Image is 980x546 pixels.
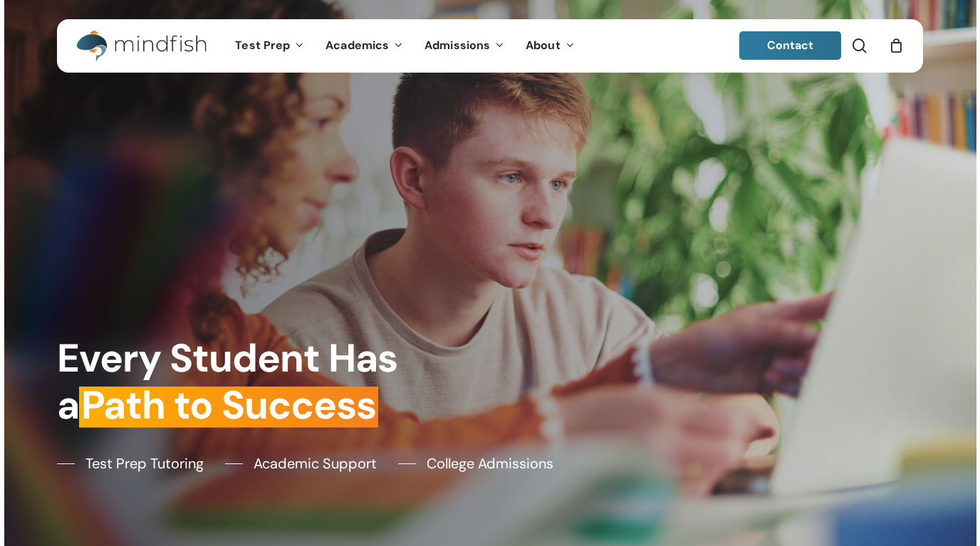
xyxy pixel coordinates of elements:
a: About [515,40,585,52]
nav: Main Menu [224,19,585,73]
span: Contact [767,38,814,53]
a: College Admissions [398,453,553,474]
header: Main Menu [57,19,923,73]
span: College Admissions [427,453,553,474]
a: Academic Support [225,453,377,474]
span: Test Prep Tutoring [85,453,204,474]
h1: Every Student Has a [57,335,481,429]
span: Academic Support [254,453,377,474]
a: Contact [739,31,842,60]
em: Path to Success [79,379,378,431]
a: Test Prep [224,40,315,52]
span: Admissions [424,38,490,53]
a: Test Prep Tutoring [57,453,204,474]
a: Academics [315,40,414,52]
span: About [526,38,561,53]
span: Test Prep [235,38,290,53]
span: Academics [325,38,389,53]
a: Admissions [414,40,515,52]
